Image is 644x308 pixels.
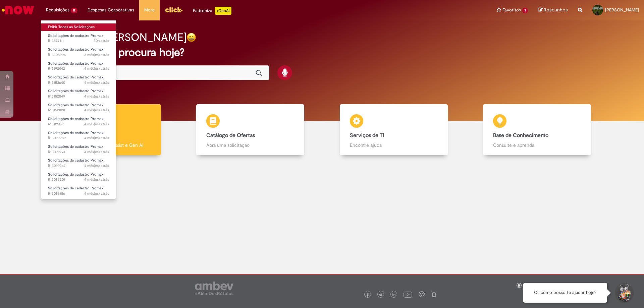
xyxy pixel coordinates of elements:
[94,38,109,43] span: 20h atrás
[614,283,634,303] button: Iniciar Conversa de Suporte
[88,7,134,13] span: Despesas Corporativas
[206,132,255,139] b: Catálogo de Ofertas
[41,102,116,114] a: Aberto R13152828 : Solicitações de cadastro Promax
[48,80,109,85] span: R13153640
[41,87,116,100] a: Aberto R13152849 : Solicitações de cadastro Promax
[35,104,179,156] a: Tirar dúvidas Tirar dúvidas com Lupi Assist e Gen Ai
[48,122,109,127] span: R13121426
[544,7,568,13] span: Rascunhos
[48,144,104,149] span: Solicitações de cadastro Promax
[84,122,109,127] time: 03/06/2025 08:57:13
[538,7,568,13] a: Rascunhos
[523,283,607,303] div: Oi, como posso te ajudar hoje?
[466,104,609,156] a: Base de Conhecimento Consulte e aprenda
[58,47,586,58] h2: O que você procura hoje?
[48,130,104,135] span: Solicitações de cadastro Promax
[48,52,109,58] span: R13208994
[41,46,116,58] a: Aberto R13208994 : Solicitações de cadastro Promax
[48,172,104,177] span: Solicitações de cadastro Promax
[84,66,109,71] span: 4 mês(es) atrás
[48,47,104,52] span: Solicitações de cadastro Promax
[84,149,109,155] time: 27/05/2025 10:09:58
[502,7,521,13] span: Favoritos
[46,7,69,13] span: Requisições
[41,115,116,128] a: Aberto R13121426 : Solicitações de cadastro Promax
[84,80,109,85] span: 4 mês(es) atrás
[48,108,109,113] span: R13152828
[48,103,104,108] span: Solicitações de cadastro Promax
[48,177,109,182] span: R13086201
[84,52,109,57] time: 24/06/2025 09:23:15
[84,94,109,99] time: 10/06/2025 11:42:55
[493,142,581,148] p: Consulte e aprenda
[41,171,116,183] a: Aberto R13086201 : Solicitações de cadastro Promax
[48,88,104,94] span: Solicitações de cadastro Promax
[41,157,116,169] a: Aberto R13099247 : Solicitações de cadastro Promax
[84,191,109,196] span: 4 mês(es) atrás
[84,94,109,99] span: 4 mês(es) atrás
[215,7,231,15] p: +GenAi
[41,20,116,199] ul: Requisições
[84,177,109,182] time: 22/05/2025 10:15:06
[350,132,384,139] b: Serviços de TI
[379,293,382,297] img: logo_footer_twitter.png
[48,135,109,141] span: R13099289
[41,129,116,142] a: Aberto R13099289 : Solicitações de cadastro Promax
[84,135,109,140] span: 4 mês(es) atrás
[84,52,109,57] span: 3 mês(es) atrás
[48,116,104,121] span: Solicitações de cadastro Promax
[71,8,77,13] span: 12
[48,191,109,196] span: R13086186
[84,80,109,85] time: 10/06/2025 12:46:12
[179,104,322,156] a: Catálogo de Ofertas Abra uma solicitação
[84,163,109,168] span: 4 mês(es) atrás
[48,158,104,163] span: Solicitações de cadastro Promax
[366,293,369,297] img: logo_footer_facebook.png
[186,33,196,42] img: happy-face.png
[84,163,109,168] time: 27/05/2025 10:07:28
[48,186,104,191] span: Solicitações de cadastro Promax
[84,108,109,113] time: 10/06/2025 11:41:51
[58,32,186,43] h2: Bom dia, [PERSON_NAME]
[206,142,294,148] p: Abra uma solicitação
[84,177,109,182] span: 4 mês(es) atrás
[48,149,109,155] span: R13099274
[350,142,438,148] p: Encontre ajuda
[41,143,116,156] a: Aberto R13099274 : Solicitações de cadastro Promax
[84,122,109,127] span: 4 mês(es) atrás
[84,149,109,155] span: 4 mês(es) atrás
[84,108,109,113] span: 4 mês(es) atrás
[404,290,412,299] img: logo_footer_youtube.png
[1,3,35,17] img: ServiceNow
[322,104,466,156] a: Serviços de TI Encontre ajuda
[144,7,155,13] span: More
[195,282,233,295] img: logo_footer_ambev_rotulo_gray.png
[419,291,425,297] img: logo_footer_workplace.png
[48,33,104,38] span: Solicitações de cadastro Promax
[48,61,104,66] span: Solicitações de cadastro Promax
[48,163,109,169] span: R13099247
[84,66,109,71] time: 17/06/2025 08:56:18
[41,185,116,197] a: Aberto R13086186 : Solicitações de cadastro Promax
[41,60,116,72] a: Aberto R13192042 : Solicitações de cadastro Promax
[41,23,116,31] a: Exibir Todas as Solicitações
[48,75,104,80] span: Solicitações de cadastro Promax
[48,94,109,99] span: R13152849
[193,7,231,15] div: Padroniza
[431,291,437,297] img: logo_footer_naosei.png
[48,38,109,44] span: R13577111
[94,38,109,43] time: 29/09/2025 14:07:39
[493,132,548,139] b: Base de Conhecimento
[84,191,109,196] time: 22/05/2025 10:13:03
[41,32,116,45] a: Aberto R13577111 : Solicitações de cadastro Promax
[392,293,396,297] img: logo_footer_linkedin.png
[165,5,183,15] img: click_logo_yellow_360x200.png
[84,135,109,140] time: 27/05/2025 10:11:03
[522,8,528,13] span: 3
[605,7,639,13] span: [PERSON_NAME]
[41,74,116,86] a: Aberto R13153640 : Solicitações de cadastro Promax
[48,66,109,71] span: R13192042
